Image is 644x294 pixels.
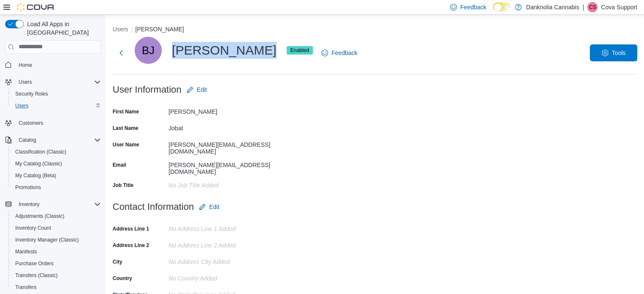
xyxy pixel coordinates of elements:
span: Catalog [15,135,101,145]
span: Home [19,62,32,69]
a: Transfers (Classic) [12,270,61,280]
button: My Catalog (Beta) [8,170,104,181]
span: Tools [612,49,626,57]
span: Customers [15,118,101,128]
span: Users [15,77,101,87]
label: Country [113,275,132,282]
span: Transfers [15,284,36,291]
span: My Catalog (Beta) [12,170,101,181]
button: Tools [590,44,637,61]
button: Security Roles [8,88,104,100]
a: Transfers [12,282,40,292]
a: Promotions [12,182,44,192]
span: Purchase Orders [12,258,101,269]
button: Inventory Manager (Classic) [8,234,104,246]
button: My Catalog (Classic) [8,158,104,170]
button: Purchase Orders [8,258,104,269]
div: Barbara Jobat [135,37,162,64]
span: Customers [19,120,43,126]
span: Home [15,60,101,70]
button: Adjustments (Classic) [8,210,104,222]
span: Transfers (Classic) [12,270,101,280]
a: Security Roles [12,89,51,99]
span: Inventory Count [15,225,51,231]
span: Manifests [15,248,37,255]
span: Enabled [287,46,313,55]
a: Adjustments (Classic) [12,211,68,221]
a: My Catalog (Beta) [12,170,60,181]
p: Cova Support [601,2,637,12]
div: [PERSON_NAME] [169,105,282,115]
a: My Catalog (Classic) [12,159,66,169]
span: Transfers [12,282,101,292]
button: [PERSON_NAME] [135,26,184,33]
button: Home [2,59,104,71]
label: First Name [113,108,139,115]
a: Home [15,60,36,70]
span: Inventory [19,201,39,208]
div: No Country Added [169,272,282,282]
span: Inventory Manager (Classic) [15,236,79,243]
label: Email [113,162,126,168]
button: Users [15,77,35,87]
span: Feedback [460,3,486,11]
span: CS [589,2,596,12]
a: Feedback [318,44,361,61]
img: Cova [17,3,55,11]
button: Classification (Classic) [8,146,104,158]
div: [PERSON_NAME] [135,37,313,64]
span: Promotions [12,182,101,192]
button: Customers [2,117,104,129]
div: No Address Line 1 added [169,222,282,232]
h3: User Information [113,85,182,95]
span: Adjustments (Classic) [15,213,64,220]
label: City [113,258,122,265]
span: Users [19,79,32,85]
button: Users [8,100,104,112]
a: Users [12,101,32,111]
span: Adjustments (Classic) [12,211,101,221]
span: Promotions [15,184,41,191]
label: Last Name [113,125,138,132]
span: Feedback [332,49,357,57]
a: Customers [15,118,47,128]
button: Transfers (Classic) [8,269,104,281]
a: Manifests [12,247,40,257]
label: Address Line 1 [113,225,149,232]
span: Users [15,102,28,109]
button: Edit [196,198,223,215]
span: Inventory Manager (Classic) [12,235,101,245]
h3: Contact Information [113,202,194,212]
button: Catalog [15,135,39,145]
button: Inventory Count [8,222,104,234]
button: Catalog [2,134,104,146]
div: Cova Support [587,2,597,12]
a: Classification (Classic) [12,147,70,157]
span: Transfers (Classic) [15,272,58,279]
span: Classification (Classic) [15,148,66,155]
button: Edit [183,81,210,98]
span: Load All Apps in [GEOGRAPHIC_DATA] [24,20,101,37]
div: No Job Title added [169,179,282,189]
button: Promotions [8,181,104,193]
a: Inventory Manager (Classic) [12,235,82,245]
div: No Address Line 2 added [169,239,282,249]
label: Job Title [113,182,133,189]
span: Manifests [12,247,101,257]
p: Danknolia Cannabis [526,2,579,12]
div: [PERSON_NAME][EMAIL_ADDRESS][DOMAIN_NAME] [169,138,282,155]
a: Purchase Orders [12,258,57,269]
div: Jobat [169,121,282,132]
span: Catalog [19,137,36,143]
button: Inventory [2,198,104,210]
span: Inventory Count [12,223,101,233]
p: | [583,2,584,12]
div: [PERSON_NAME][EMAIL_ADDRESS][DOMAIN_NAME] [169,158,282,175]
span: Inventory [15,199,101,209]
span: Edit [209,203,219,211]
button: Users [2,76,104,88]
input: Dark Mode [493,3,511,11]
button: Transfers [8,281,104,293]
span: Enabled [290,47,309,54]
